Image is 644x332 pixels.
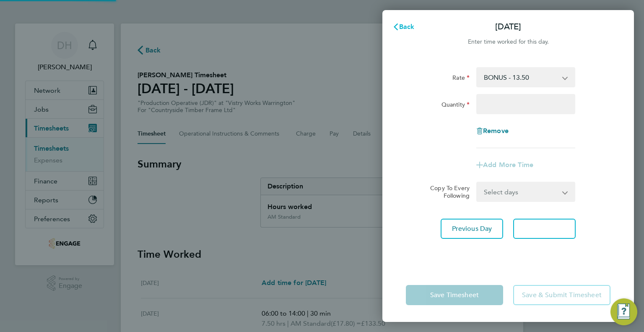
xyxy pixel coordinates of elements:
[441,101,470,111] label: Quantity
[382,37,634,47] div: Enter time worked for this day.
[399,23,415,31] span: Back
[476,128,509,134] button: Remove
[495,21,521,33] p: [DATE]
[423,184,470,199] label: Copy To Every Following
[610,298,637,325] button: Engage Resource Center
[441,219,503,239] button: Previous Day
[384,18,423,35] button: Back
[513,219,576,239] button: Next Day
[483,127,509,135] span: Remove
[452,74,470,84] label: Rate
[452,225,492,233] span: Previous Day
[530,225,559,233] span: Next Day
